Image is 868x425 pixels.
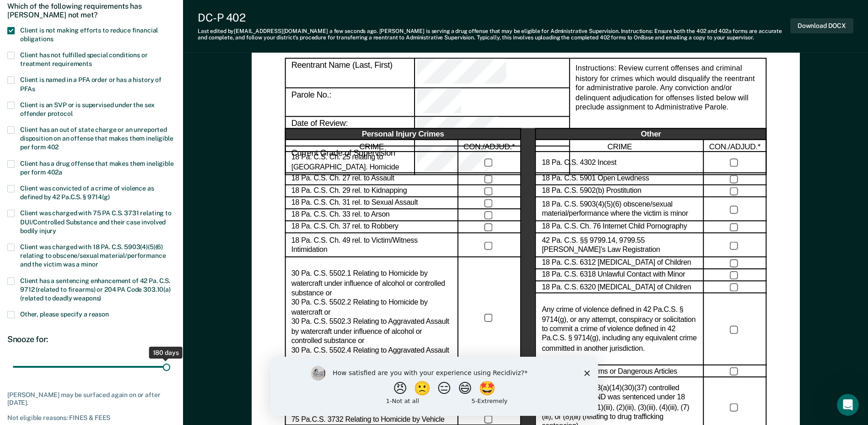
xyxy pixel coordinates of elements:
[291,269,452,365] label: 30 Pa. C.S. 5502.1 Relating to Homicide by watercraft under influence of alcohol or controlled su...
[535,140,704,152] div: CRIME
[542,283,691,292] label: 18 Pa. C.S. 6320 [MEDICAL_DATA] of Children
[535,128,766,140] div: Other
[329,28,377,34] span: a few seconds ago
[291,198,417,208] label: 18 Pa. C.S. Ch. 31 rel. to Sexual Assault
[542,236,697,255] label: 42 Pa. C.S. §§ 9799.14, 9799.55 [PERSON_NAME]’s Law Registration
[542,305,697,354] label: Any crime of violence defined in 42 Pa.C.S. § 9714(g), or any attempt, conspiracy or solicitation...
[285,140,458,152] div: CRIME
[7,334,176,344] div: Snooze for:
[20,277,171,302] span: Client has a sentencing enhancement of 42 Pa. C.S. 9712 (related to firearms) or 204 PA Code 303....
[149,347,183,359] div: 180 days
[790,18,853,33] button: Download DOCX
[291,223,398,232] label: 18 Pa. C.S. Ch. 37 rel. to Robbery
[20,243,166,268] span: Client was charged with 18 PA. C.S. 5903(4)(5)(6) relating to obscene/sexual material/performance...
[291,210,389,220] label: 18 Pa. C.S. Ch. 33 rel. to Arson
[20,101,154,117] span: Client is an SVP or is supervised under the sex offender protocol
[198,11,790,24] div: DC-P 402
[542,258,691,268] label: 18 Pa. C.S. 6312 [MEDICAL_DATA] of Children
[542,186,642,196] label: 18 Pa. C.S. 5902(b) Prostitution
[285,117,415,146] div: Date of Review:
[291,414,444,424] label: 75 Pa.C.S. 3732 Relating to Homicide by Vehicle
[704,140,766,152] div: CON./ADJUD.*
[837,394,859,416] iframe: Intercom live chat
[20,76,162,92] span: Client is named in a PFA order or has a history of PFAs
[20,27,158,43] span: Client is not making efforts to reduce financial obligations
[415,58,569,88] div: Reentrant Name (Last, First)
[542,158,616,168] label: 18 Pa. C.S. 4302 Incest
[20,209,172,234] span: Client was charged with 75 PA C.S. 3731 relating to DUI/Controlled Substance and their case invol...
[542,200,697,219] label: 18 Pa. C.S. 5903(4)(5)(6) obscene/sexual material/performance where the victim is minor
[20,160,174,176] span: Client has a drug offense that makes them ineligible per form 402a
[542,367,677,376] label: 18 Pa. C.S. Firearms or Dangerous Articles
[569,58,766,175] div: Instructions: Review current offenses and criminal history for crimes which would disqualify the ...
[20,185,154,201] span: Client was convicted of a crime of violence as defined by 42 Pa.C.S. § 9714(g)
[415,88,569,117] div: Parole No.:
[291,174,394,184] label: 18 Pa. C.S. Ch. 27 rel. to Assault
[270,357,598,416] iframe: Survey by Kim from Recidiviz
[20,311,109,318] span: Other, please specify a reason
[415,117,569,146] div: Date of Review:
[291,153,452,172] label: 18 Pa. C.S. Ch. 25 relating to [GEOGRAPHIC_DATA]. Homicide
[458,140,521,152] div: CON./ADJUD.*
[291,236,452,255] label: 18 Pa. C.S. Ch. 49 rel. to Victim/Witness Intimidation
[291,186,407,196] label: 18 Pa. C.S. Ch. 29 rel. to Kidnapping
[198,28,790,41] div: Last edited by [EMAIL_ADDRESS][DOMAIN_NAME] . [PERSON_NAME] is serving a drug offense that may be...
[542,271,685,280] label: 18 Pa. C.S. 6318 Unlawful Contact with Minor
[7,414,176,422] div: Not eligible reasons: FINES & FEES
[285,128,521,140] div: Personal Injury Crimes
[542,223,687,232] label: 18 Pa. C.S. Ch. 76 Internet Child Pornography
[20,126,173,151] span: Client has an out of state charge or an unreported disposition on an offense that makes them inel...
[7,391,176,407] div: [PERSON_NAME] may be surfaced again on or after [DATE].
[542,174,649,184] label: 18 Pa. C.S. 5901 Open Lewdness
[20,51,148,67] span: Client has not fulfilled special conditions or treatment requirements
[285,58,415,88] div: Reentrant Name (Last, First)
[285,88,415,117] div: Parole No.:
